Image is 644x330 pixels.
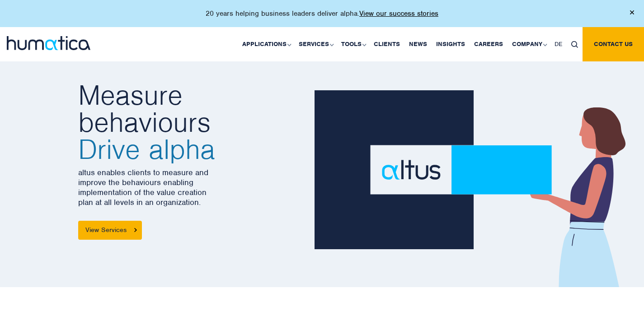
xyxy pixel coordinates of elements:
a: Careers [470,27,508,61]
a: Services [294,27,337,61]
a: Contact us [583,27,644,61]
a: Insights [432,27,470,61]
a: View Services [78,221,142,240]
p: altus enables clients to measure and improve the behaviours enabling implementation of the value ... [78,167,307,207]
a: News [404,27,432,61]
img: arrowicon [134,228,137,232]
img: about_banner1 [315,90,640,287]
a: Company [508,27,550,61]
img: search_icon [571,41,578,48]
span: DE [555,40,562,48]
a: DE [550,27,567,61]
p: 20 years helping business leaders deliver alpha. [206,9,438,18]
img: logo [7,36,90,50]
a: Clients [369,27,404,61]
span: Drive alpha [78,136,307,163]
h2: Measure behaviours [78,82,307,163]
a: Tools [337,27,369,61]
a: Applications [238,27,294,61]
a: View our success stories [359,9,438,18]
